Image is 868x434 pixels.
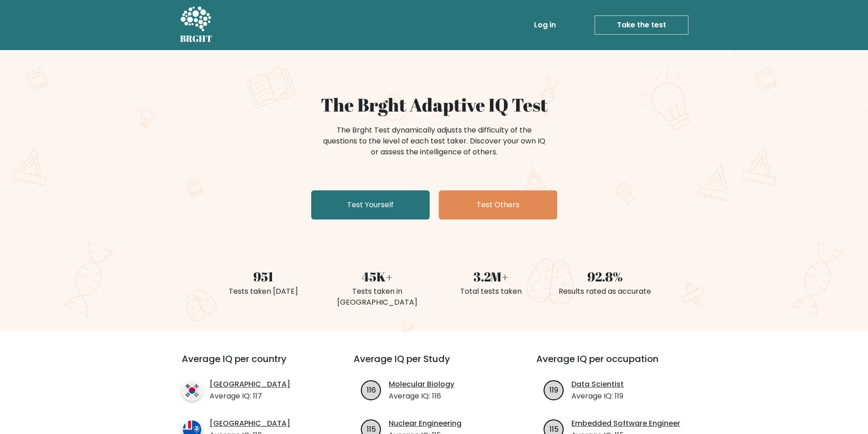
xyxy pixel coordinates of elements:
[210,391,290,402] p: Average IQ: 117
[389,391,454,402] p: Average IQ: 116
[326,286,429,308] div: Tests taken in [GEOGRAPHIC_DATA]
[536,353,697,375] h3: Average IQ per occupation
[212,267,315,286] div: 951
[367,424,376,434] text: 115
[389,418,462,429] a: Nuclear Engineering
[550,424,559,434] text: 115
[554,286,657,297] div: Results rated as accurate
[439,190,557,220] a: Test Others
[389,379,454,390] a: Molecular Biology
[311,190,430,220] a: Test Yourself
[326,267,429,286] div: 45K+
[571,418,680,429] a: Embedded Software Engineer
[550,384,558,395] text: 119
[354,353,514,375] h3: Average IQ per Study
[210,379,290,390] a: [GEOGRAPHIC_DATA]
[595,15,688,35] a: Take the test
[180,33,213,44] h5: BRGHT
[182,353,321,375] h3: Average IQ per country
[182,380,202,401] img: country
[212,286,315,297] div: Tests taken [DATE]
[530,16,560,34] a: Log in
[367,384,376,395] text: 116
[212,94,657,116] h1: The Brght Adaptive IQ Test
[440,286,543,297] div: Total tests taken
[210,418,290,429] a: [GEOGRAPHIC_DATA]
[571,391,624,402] p: Average IQ: 119
[320,125,548,158] div: The Brght Test dynamically adjusts the difficulty of the questions to the level of each test take...
[440,267,543,286] div: 3.2M+
[180,4,213,46] a: BRGHT
[554,267,657,286] div: 92.8%
[571,379,624,390] a: Data Scientist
